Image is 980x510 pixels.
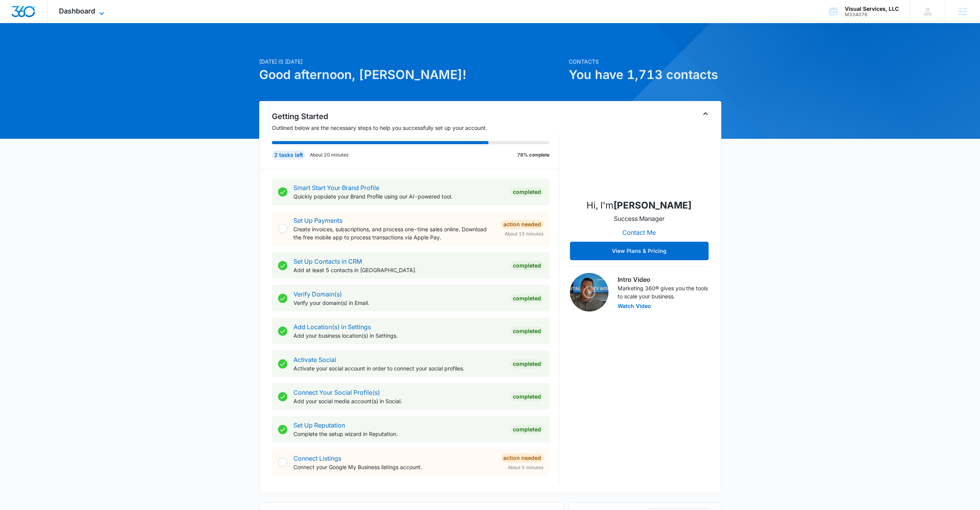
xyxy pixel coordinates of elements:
[601,115,678,192] img: Danielle Billington
[517,151,549,158] p: 78% complete
[272,111,559,122] h2: Getting Started
[618,284,709,300] p: Marketing 360® gives you the tools to scale your business.
[569,57,721,66] p: Contacts
[293,332,504,340] p: Add your business location(s) in Settings.
[293,299,504,307] p: Verify your domain(s) in Email.
[293,364,504,372] p: Activate your social account in order to connect your social profiles.
[293,217,342,224] a: Set Up Payments
[570,273,608,311] img: Intro Video
[293,397,504,405] p: Add your social media account(s) in Social.
[618,303,651,309] button: Watch Video
[615,223,663,242] button: Contact Me
[845,6,899,12] div: account name
[501,453,543,463] div: Action Needed
[293,454,341,462] a: Connect Listings
[59,7,95,15] span: Dashboard
[613,200,692,211] strong: [PERSON_NAME]
[293,463,495,471] p: Connect your Google My Business listings account.
[293,192,504,200] p: Quickly populate your Brand Profile using our AI-powered tool.
[614,214,665,223] p: Success Manager
[293,258,362,265] a: Set Up Contacts in CRM
[505,231,543,237] span: About 15 minutes
[511,392,543,401] div: Completed
[570,242,709,260] button: View Plans & Pricing
[293,389,380,396] a: Connect Your Social Profile(s)
[272,124,559,132] p: Outlined below are the necessary steps to help you successfully set up your account.
[511,294,543,303] div: Completed
[618,275,709,284] h3: Intro Video
[293,225,495,241] p: Create invoices, subscriptions, and process one-time sales online. Download the free mobile app t...
[511,327,543,336] div: Completed
[845,12,899,17] div: account id
[293,290,342,298] a: Verify Domain(s)
[259,57,564,66] p: [DATE] is [DATE]
[293,421,345,429] a: Set Up Reputation
[508,464,543,471] span: About 5 minutes
[701,109,710,118] button: Toggle Collapse
[293,430,504,438] p: Complete the setup wizard in Reputation.
[293,356,336,364] a: Activate Social
[569,66,721,84] h1: You have 1,713 contacts
[293,184,379,192] a: Smart Start Your Brand Profile
[293,266,504,274] p: Add at least 5 contacts in [GEOGRAPHIC_DATA].
[511,425,543,434] div: Completed
[511,261,543,270] div: Completed
[511,187,543,197] div: Completed
[272,150,305,160] div: 2 tasks left
[511,359,543,369] div: Completed
[501,220,543,229] div: Action Needed
[310,151,348,158] p: About 20 minutes
[259,66,564,84] h1: Good afternoon, [PERSON_NAME]!
[293,323,371,331] a: Add Location(s) in Settings
[586,199,692,212] p: Hi, I'm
